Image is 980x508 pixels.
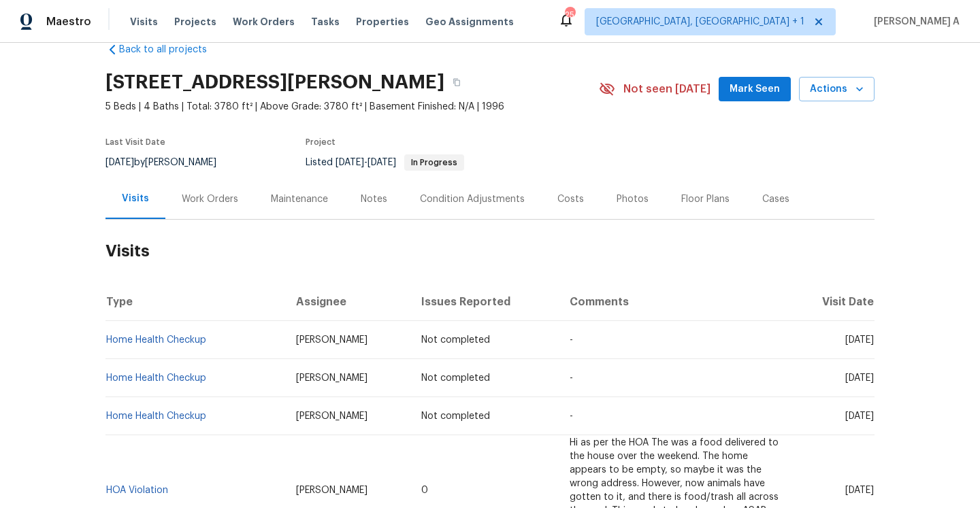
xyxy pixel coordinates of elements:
[296,373,367,383] span: [PERSON_NAME]
[565,8,574,22] div: 25
[311,17,340,27] span: Tasks
[46,15,91,29] span: Maestro
[845,411,874,421] span: [DATE]
[570,373,573,383] span: -
[421,335,490,345] span: Not completed
[306,158,464,167] span: Listed
[367,158,396,167] span: [DATE]
[233,15,295,29] span: Work Orders
[105,283,285,321] th: Type
[789,283,875,321] th: Visit Date
[557,192,584,206] div: Costs
[570,335,573,345] span: -
[105,75,444,89] h2: [STREET_ADDRESS][PERSON_NAME]
[810,81,864,98] span: Actions
[421,411,490,421] span: Not completed
[762,192,789,206] div: Cases
[182,192,238,206] div: Work Orders
[174,15,216,29] span: Projects
[296,486,367,495] span: [PERSON_NAME]
[306,138,336,146] span: Project
[799,77,875,102] button: Actions
[719,77,791,102] button: Mark Seen
[336,158,364,167] span: [DATE]
[421,486,428,495] span: 0
[106,373,206,383] a: Home Health Checkup
[420,192,525,206] div: Condition Adjustments
[106,411,206,421] a: Home Health Checkup
[845,373,874,383] span: [DATE]
[421,373,490,383] span: Not completed
[623,82,710,96] span: Not seen [DATE]
[617,192,649,206] div: Photos
[356,15,409,29] span: Properties
[336,158,396,167] span: -
[406,158,463,167] span: In Progress
[271,192,328,206] div: Maintenance
[361,192,387,206] div: Notes
[596,15,804,29] span: [GEOGRAPHIC_DATA], [GEOGRAPHIC_DATA] + 1
[296,411,367,421] span: [PERSON_NAME]
[105,220,875,283] h2: Visits
[410,283,559,321] th: Issues Reported
[122,192,149,205] div: Visits
[105,138,165,146] span: Last Visit Date
[105,154,233,171] div: by [PERSON_NAME]
[559,283,789,321] th: Comments
[106,486,168,495] a: HOA Violation
[730,81,780,98] span: Mark Seen
[681,192,730,206] div: Floor Plans
[868,15,960,29] span: [PERSON_NAME] A
[130,15,158,29] span: Visits
[285,283,410,321] th: Assignee
[570,411,573,421] span: -
[296,335,367,345] span: [PERSON_NAME]
[845,486,874,495] span: [DATE]
[105,158,134,167] span: [DATE]
[106,335,206,345] a: Home Health Checkup
[845,335,874,345] span: [DATE]
[105,43,236,56] a: Back to all projects
[425,15,514,29] span: Geo Assignments
[105,100,599,114] span: 5 Beds | 4 Baths | Total: 3780 ft² | Above Grade: 3780 ft² | Basement Finished: N/A | 1996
